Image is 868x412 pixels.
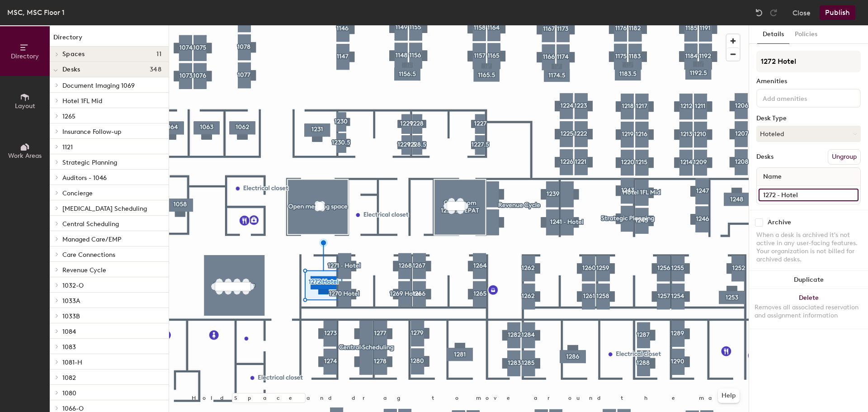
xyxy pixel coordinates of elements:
div: Amenities [756,78,861,85]
span: Concierge [62,189,93,197]
button: Policies [789,25,823,44]
span: Layout [15,102,35,110]
span: Auditors - 1046 [62,174,107,182]
span: Name [759,169,786,185]
span: 1121 [62,143,73,151]
span: Managed Care/EMP [62,236,121,243]
span: 1081-H [62,359,82,366]
input: Add amenities [761,92,842,103]
div: When a desk is archived it's not active in any user-facing features. Your organization is not bil... [756,231,861,264]
button: Duplicate [749,271,868,289]
span: Desks [62,66,80,73]
div: Removes all associated reservation and assignment information [755,303,863,320]
span: Directory [11,52,39,60]
h1: Directory [50,33,169,47]
span: 348 [150,66,161,73]
span: 1265 [62,113,75,120]
span: Work Areas [8,152,42,160]
input: Unnamed desk [759,189,859,201]
span: Revenue Cycle [62,266,106,274]
span: Insurance Follow-up [62,128,121,136]
button: Ungroup [828,149,861,165]
div: Desk Type [756,115,861,122]
span: 1033B [62,313,80,320]
button: Close [793,5,811,20]
button: Help [718,388,740,403]
span: 1083 [62,343,76,351]
div: Archive [768,219,791,226]
span: [MEDICAL_DATA] Scheduling [62,205,147,213]
button: Hoteled [756,126,861,142]
button: DeleteRemoves all associated reservation and assignment information [749,289,868,329]
img: Redo [769,8,778,17]
span: Care Connections [62,251,115,259]
span: Document Imaging 1069 [62,82,135,90]
span: Hotel 1FL Mid [62,97,102,105]
div: Desks [756,153,774,161]
span: 1032-O [62,282,84,289]
div: MSC, MSC Floor 1 [7,7,65,18]
span: 1084 [62,328,76,336]
span: 11 [156,51,161,58]
button: Publish [820,5,855,20]
span: Spaces [62,51,85,58]
button: Details [757,25,789,44]
span: 1082 [62,374,76,382]
span: Strategic Planning [62,159,117,166]
span: Central Scheduling [62,220,119,228]
img: Undo [755,8,764,17]
span: 1033A [62,297,80,305]
span: 1080 [62,389,76,397]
